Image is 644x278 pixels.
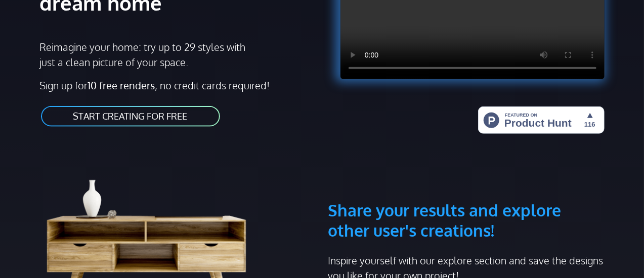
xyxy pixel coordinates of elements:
[40,39,247,70] p: Reimagine your home: try up to 29 styles with just a clean picture of your space.
[478,106,605,134] img: HomeStyler AI - Interior Design Made Easy: One Click to Your Dream Home | Product Hunt
[40,78,316,93] p: Sign up for , no credit cards required!
[88,79,155,92] strong: 10 free renders
[40,105,221,128] a: START CREATING FOR FREE
[328,152,605,241] h3: Share your results and explore other user's creations!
